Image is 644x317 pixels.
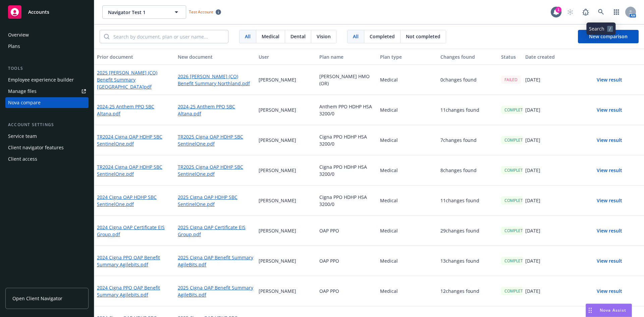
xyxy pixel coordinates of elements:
[8,154,37,164] div: Client access
[523,49,583,65] button: Date created
[5,74,89,85] a: Employee experience builder
[501,75,521,84] div: FAILED
[256,49,317,65] button: User
[525,227,540,234] p: [DATE]
[104,34,109,39] svg: Search
[579,5,592,19] a: Report a Bug
[317,65,377,95] div: [PERSON_NAME] HMO (OR)
[440,137,477,144] p: 7 changes found
[317,49,377,65] button: Plan name
[525,167,540,174] p: [DATE]
[178,133,253,147] a: TR2025 Cigna OAP HDHP SBC SentinelOne.pdf
[97,103,172,117] a: 2024-25 Anthem PPO SBC Altana.pdf
[259,76,296,83] p: [PERSON_NAME]
[12,295,62,302] span: Open Client Navigator
[406,33,440,40] span: Not completed
[525,106,540,113] p: [DATE]
[370,33,395,40] span: Completed
[97,69,172,90] a: 2025 [PERSON_NAME] (CO) Benefit Summary [GEOGRAPHIC_DATA]pdf
[175,49,256,65] button: New document
[377,65,438,95] div: Medical
[94,49,175,65] button: Prior document
[97,133,172,147] a: TR2024 Cigna OAP HDHP SBC SentinelOne.pdf
[317,216,377,246] div: OAP PPO
[178,53,253,60] div: New document
[5,97,89,108] a: Nova compare
[178,103,253,117] a: 2024-25 Anthem PPO SBC Altana.pdf
[377,155,438,186] div: Medical
[525,53,581,60] div: Date created
[555,7,561,13] div: 1
[5,142,89,153] a: Client navigator features
[440,257,479,264] p: 13 changes found
[525,197,540,204] p: [DATE]
[317,155,377,186] div: Cigna PPO HDHP HSA 3200/0
[317,95,377,125] div: Anthem PPO HDHP HSA 3200/0
[525,137,540,144] p: [DATE]
[440,76,477,83] p: 0 changes found
[259,106,296,113] p: [PERSON_NAME]
[5,3,89,21] a: Accounts
[259,197,296,204] p: [PERSON_NAME]
[586,134,633,147] button: View result
[377,49,438,65] button: Plan type
[259,167,296,174] p: [PERSON_NAME]
[178,194,253,208] a: 2025 Cigna OAP HDHP SBC SentinelOne.pdf
[501,166,532,174] div: COMPLETED
[586,103,633,117] button: View result
[97,163,172,177] a: TR2024 Cigna OAP HDHP SBC SentinelOne.pdf
[501,287,532,295] div: COMPLETED
[5,30,89,40] a: Overview
[8,74,74,85] div: Employee experience builder
[319,53,375,60] div: Plan name
[377,95,438,125] div: Medical
[440,227,479,234] p: 29 changes found
[259,53,314,60] div: User
[525,257,540,264] p: [DATE]
[498,49,523,65] button: Status
[377,186,438,216] div: Medical
[440,106,479,113] p: 11 changes found
[317,33,331,40] span: Vision
[438,49,498,65] button: Changes found
[262,33,279,40] span: Medical
[589,33,628,40] span: New comparison
[501,226,532,235] div: COMPLETED
[586,304,632,317] button: Nova Assist
[8,97,41,108] div: Nova compare
[178,284,253,298] a: 2025 Cigna OAP Benefit Summary AgileBits.pdf
[189,9,213,15] span: Test Account
[586,194,633,207] button: View result
[525,287,540,295] p: [DATE]
[5,41,89,52] a: Plans
[317,246,377,276] div: OAP PPO
[97,284,172,298] a: 2024 Cigna PPO OAP Benefit Summary Agilebits.pdf
[8,86,37,97] div: Manage files
[97,254,172,268] a: 2024 Cigna PPO OAP Benefit Summary Agilebits.pdf
[97,224,172,238] a: 2024 Cigna OAP Certificate EIS Group.pdf
[440,53,496,60] div: Changes found
[245,33,251,40] span: All
[594,5,608,19] a: Search
[5,154,89,164] a: Client access
[440,167,477,174] p: 8 changes found
[259,227,296,234] p: [PERSON_NAME]
[97,53,172,60] div: Prior document
[178,73,253,87] a: 2026 [PERSON_NAME] (CO) Benefit Summary Northland.pdf
[259,257,296,264] p: [PERSON_NAME]
[8,131,37,142] div: Service team
[317,186,377,216] div: Cigna PPO HDHP HSA 3200/0
[586,304,594,317] div: Drag to move
[501,196,532,205] div: COMPLETED
[353,33,359,40] span: All
[317,125,377,155] div: Cigna PPO HDHP HSA 3200/0
[8,30,29,40] div: Overview
[501,106,532,114] div: COMPLETED
[8,41,20,52] div: Plans
[578,30,639,43] button: New comparison
[317,276,377,306] div: OAP PPO
[178,224,253,238] a: 2025 Cigna OAP Certificate EIS Group.pdf
[586,254,633,268] button: View result
[5,121,89,128] div: Account settings
[440,287,479,295] p: 12 changes found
